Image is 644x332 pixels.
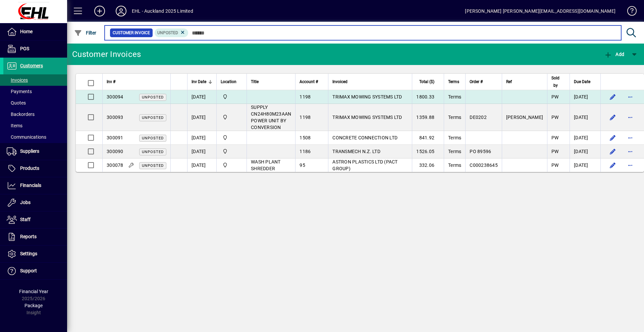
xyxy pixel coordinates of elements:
[604,52,624,57] span: Add
[412,131,444,145] td: 841.92
[187,90,216,104] td: [DATE]
[607,112,618,123] button: Edit
[412,145,444,158] td: 1526.05
[142,163,164,168] span: Unposted
[448,162,461,168] span: Terms
[332,159,397,171] span: ASTRON PLASTICS LTD (PACT GROUP)
[110,5,132,17] button: Profile
[187,104,216,131] td: [DATE]
[251,78,259,85] span: Title
[251,159,281,171] span: WASH PLANT SHREDDER
[3,120,67,131] a: Items
[20,46,29,51] span: POS
[7,134,46,140] span: Communications
[221,161,243,169] span: EHL AUCKLAND
[625,146,636,157] button: More options
[570,145,600,158] td: [DATE]
[448,94,461,99] span: Terms
[20,148,39,154] span: Suppliers
[20,200,31,205] span: Jobs
[465,6,615,16] div: [PERSON_NAME] [PERSON_NAME][EMAIL_ADDRESS][DOMAIN_NAME]
[3,263,67,279] a: Support
[412,104,444,131] td: 1359.88
[107,78,166,85] div: Inv #
[602,48,626,60] button: Add
[570,158,600,172] td: [DATE]
[332,94,402,99] span: TRIMAX MOWING SYSTEMS LTD
[622,1,636,23] a: Knowledge Base
[107,78,115,85] span: Inv #
[107,162,123,168] span: 300078
[3,74,67,86] a: Invoices
[221,134,243,141] span: EHL AUCKLAND
[551,135,559,140] span: PW
[625,112,636,123] button: More options
[221,114,243,121] span: EHL AUCKLAND
[24,303,43,308] span: Package
[551,94,559,99] span: PW
[448,135,461,140] span: Terms
[332,115,402,120] span: TRIMAX MOWING SYSTEMS LTD
[551,74,566,89] div: Sold by
[470,149,491,154] span: PO 89596
[625,91,636,102] button: More options
[332,78,347,85] span: Invoiced
[3,143,67,160] a: Suppliers
[332,78,408,85] div: Invoiced
[20,268,37,273] span: Support
[3,109,67,120] a: Backorders
[300,78,318,85] span: Account #
[3,177,67,194] a: Financials
[192,78,212,85] div: Inv Date
[607,160,618,171] button: Edit
[574,78,590,85] span: Due Date
[142,95,164,99] span: Unposted
[570,90,600,104] td: [DATE]
[20,183,41,188] span: Financials
[7,112,35,117] span: Backorders
[221,93,243,101] span: EHL AUCKLAND
[448,115,461,120] span: Terms
[448,149,461,154] span: Terms
[7,77,28,83] span: Invoices
[19,289,48,294] span: Financial Year
[251,78,291,85] div: Title
[506,115,543,120] span: [PERSON_NAME]
[187,131,216,145] td: [DATE]
[300,135,311,140] span: 1508
[20,29,33,34] span: Home
[448,78,459,85] span: Terms
[187,145,216,158] td: [DATE]
[607,146,618,157] button: Edit
[300,94,311,99] span: 1198
[300,78,324,85] div: Account #
[625,160,636,171] button: More options
[107,115,123,120] span: 300093
[20,165,39,171] span: Products
[300,115,311,120] span: 1198
[470,78,483,85] span: Order #
[89,5,110,17] button: Add
[20,234,37,239] span: Reports
[142,136,164,140] span: Unposted
[3,23,67,40] a: Home
[551,74,559,89] span: Sold by
[155,28,189,37] mat-chip: Customer Invoice Status: Unposted
[332,135,397,140] span: CONCRETE CONNECTION LTD
[412,158,444,172] td: 332.06
[107,135,123,140] span: 300091
[3,246,67,262] a: Settings
[113,29,150,36] span: Customer Invoice
[187,158,216,172] td: [DATE]
[625,132,636,143] button: More options
[20,217,31,222] span: Staff
[570,131,600,145] td: [DATE]
[300,149,311,154] span: 1186
[574,78,596,85] div: Due Date
[221,148,243,155] span: EHL AUCKLAND
[551,115,559,120] span: PW
[74,30,97,36] span: Filter
[570,104,600,131] td: [DATE]
[157,30,178,35] span: Unposted
[470,78,498,85] div: Order #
